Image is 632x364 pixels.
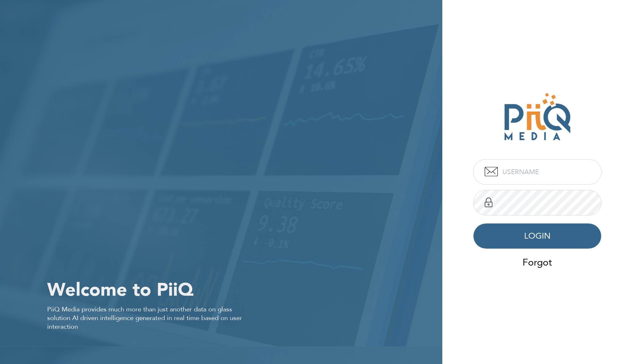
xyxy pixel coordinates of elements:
p: PiiQ Media provides much more than just another data on glass solution AI driven intelligence gen... [47,305,245,331]
img: logo.png [504,92,571,141]
input: USERNAME [473,159,602,185]
a: Forgot [518,254,556,272]
img: lock.png [485,198,492,207]
img: email.png [485,167,498,176]
button: LOGIN [473,223,602,249]
h1: Welcome to PiiQ [47,277,442,302]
